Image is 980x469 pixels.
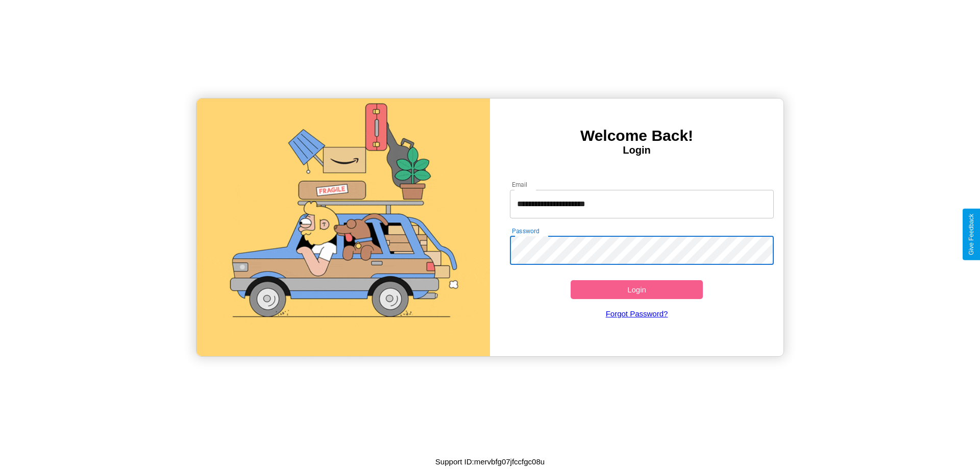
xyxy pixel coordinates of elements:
a: Forgot Password? [505,299,769,328]
h3: Welcome Back! [490,127,783,144]
h4: Login [490,144,783,156]
label: Email [512,180,528,189]
div: Give Feedback [968,214,975,255]
p: Support ID: mervbfg07jfccfgc08u [435,455,545,468]
img: gif [197,98,490,356]
button: Login [571,280,703,299]
label: Password [512,227,539,235]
